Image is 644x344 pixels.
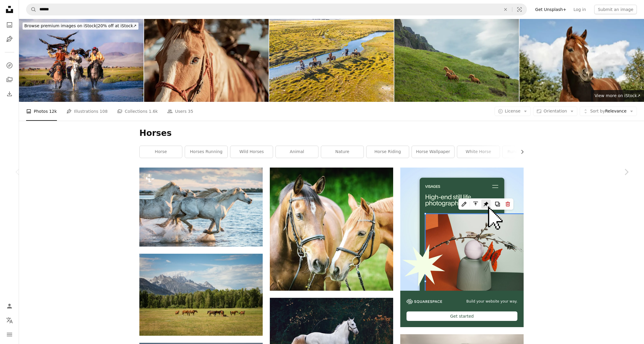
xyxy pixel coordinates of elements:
img: Icelandic Horses Galloping on a Green Hillside in South Iceland [394,19,519,102]
span: View more on iStock ↗ [594,93,640,98]
a: Download History [4,88,15,100]
img: file-1723602894256-972c108553a7image [400,168,524,291]
a: Log in [570,5,589,14]
a: Illustrations 108 [66,102,108,121]
button: Clear [499,4,512,15]
button: Search Unsplash [26,4,36,15]
button: Sort byRelevance [580,107,637,116]
img: White Camargue Horses galloping on the water. [139,168,263,247]
span: 35 [188,108,193,115]
span: Relevance [590,108,627,114]
button: scroll list to the right [517,146,524,158]
button: Orientation [533,107,577,116]
a: nature [321,146,364,158]
span: 108 [100,108,108,115]
a: wild horses [230,146,273,158]
a: group of horses standing on field [139,292,263,297]
a: horse [140,146,182,158]
h1: Horses [139,128,524,139]
div: Get started [407,311,517,321]
a: White Camargue Horses galloping on the water. [139,204,263,210]
a: Photos [4,19,15,31]
a: Collections 1.6k [117,102,158,121]
img: brown and white horse outdoors wearing a bridle and saddle, captured in warm natural lighting wit... [144,19,269,102]
a: Build your website your way.Get started [400,168,524,327]
a: Collections [4,74,15,86]
a: Log in / Sign up [4,300,15,312]
a: horse riding [366,146,409,158]
a: Illustrations [4,33,15,45]
a: running white horse [270,336,393,341]
a: white horse [457,146,500,158]
img: Close-Up Of Horse Against Blue Sky [519,19,644,102]
button: Visual search [512,4,527,15]
a: selective focus photography of two brown horses [270,226,393,232]
img: group of Kazakh eagle hunters riding horses along river Bayan Olgii, West Mongolia [269,19,394,102]
form: Find visuals sitewide [26,4,527,15]
a: Get Unsplash+ [532,5,570,14]
button: Menu [4,329,15,340]
span: Browse premium images on iStock | [24,23,98,28]
a: horse wallpaper [412,146,454,158]
div: 20% off at iStock ↗ [23,22,138,30]
a: running horses [503,146,545,158]
a: Explore [4,60,15,71]
img: selective focus photography of two brown horses [270,168,393,291]
button: Language [4,314,15,326]
img: group of horses standing on field [139,254,263,336]
span: 1.6k [149,108,158,115]
span: Sort by [590,109,605,113]
span: Build your website your way. [466,299,517,304]
a: animal [276,146,318,158]
a: Browse premium images on iStock|20% off at iStock↗ [19,19,142,33]
button: Submit an image [594,5,637,14]
a: horses running [185,146,227,158]
a: Next [608,144,644,200]
span: License [505,109,521,113]
img: group of Kazakh eagle hunters riding horses crossing river Bayan Olgii, West Mongolia [19,19,144,102]
span: Orientation [543,109,567,113]
a: Users 35 [167,102,193,121]
img: file-1606177908946-d1eed1cbe4f5image [407,299,442,304]
button: License [495,107,531,116]
a: View more on iStock↗ [591,90,644,102]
